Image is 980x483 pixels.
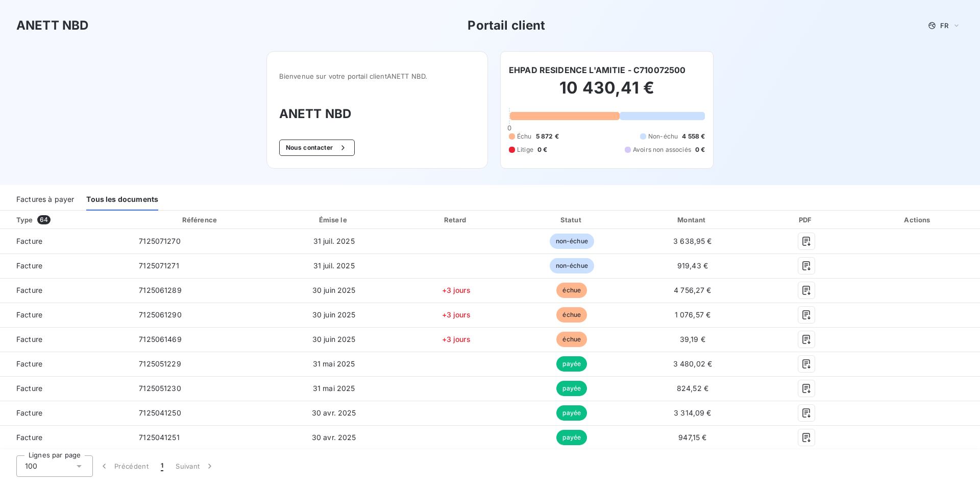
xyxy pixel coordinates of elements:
[556,356,587,372] span: payée
[8,334,122,344] span: Facture
[517,132,532,141] span: Échu
[550,258,594,273] span: non-échue
[550,234,594,249] span: non-échue
[859,215,978,225] div: Actions
[556,332,587,347] span: échue
[313,384,355,393] span: 31 mai 2025
[509,78,705,108] h2: 10 430,41 €
[139,433,180,442] span: 7125041251
[16,16,88,35] h3: ANETT NBD
[312,335,356,343] span: 30 juin 2025
[633,145,691,154] span: Avoirs non associés
[25,461,37,471] span: 100
[139,261,179,270] span: 7125071271
[8,432,122,443] span: Facture
[312,408,356,417] span: 30 avr. 2025
[556,307,587,323] span: échue
[509,64,686,76] h6: EHPAD RESIDENCE L'AMITIE - C710072500
[93,455,155,477] button: Précédent
[313,359,355,368] span: 31 mai 2025
[8,236,122,246] span: Facture
[517,145,533,154] span: Litige
[312,433,356,442] span: 30 avr. 2025
[507,124,511,132] span: 0
[8,383,122,394] span: Facture
[139,286,182,294] span: 7125061289
[161,461,163,471] span: 1
[677,261,708,270] span: 919,43 €
[139,310,182,319] span: 7125061290
[673,237,712,245] span: 3 638,95 €
[674,286,712,294] span: 4 756,27 €
[169,455,221,477] button: Suivant
[517,215,627,225] div: Statut
[37,215,51,224] span: 64
[139,335,182,343] span: 7125061469
[139,408,181,417] span: 7125041250
[556,430,587,445] span: payée
[695,145,705,154] span: 0 €
[536,132,559,141] span: 5 872 €
[313,237,355,245] span: 31 juil. 2025
[556,283,587,298] span: échue
[675,310,711,319] span: 1 076,57 €
[312,310,356,319] span: 30 juin 2025
[468,16,545,35] h3: Portail client
[86,189,158,211] div: Tous les documents
[139,237,181,245] span: 7125071270
[940,21,948,30] span: FR
[677,384,708,393] span: 824,52 €
[556,381,587,396] span: payée
[442,310,471,319] span: +3 jours
[272,215,396,225] div: Émise le
[10,215,129,225] div: Type
[400,215,512,225] div: Retard
[674,408,712,417] span: 3 314,09 €
[758,215,854,225] div: PDF
[442,286,471,294] span: +3 jours
[312,286,356,294] span: 30 juin 2025
[279,72,475,80] span: Bienvenue sur votre portail client ANETT NBD .
[442,335,471,343] span: +3 jours
[8,261,122,271] span: Facture
[139,384,181,393] span: 7125051230
[8,310,122,320] span: Facture
[16,189,74,211] div: Factures à payer
[631,215,754,225] div: Montant
[8,408,122,418] span: Facture
[279,140,355,156] button: Nous contacter
[680,335,705,343] span: 39,19 €
[648,132,678,141] span: Non-échu
[313,261,355,270] span: 31 juil. 2025
[682,132,705,141] span: 4 558 €
[182,216,217,224] div: Référence
[673,359,713,368] span: 3 480,02 €
[279,105,475,123] h3: ANETT NBD
[556,405,587,421] span: payée
[8,285,122,295] span: Facture
[155,455,169,477] button: 1
[139,359,181,368] span: 7125051229
[8,359,122,369] span: Facture
[678,433,706,442] span: 947,15 €
[537,145,547,154] span: 0 €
